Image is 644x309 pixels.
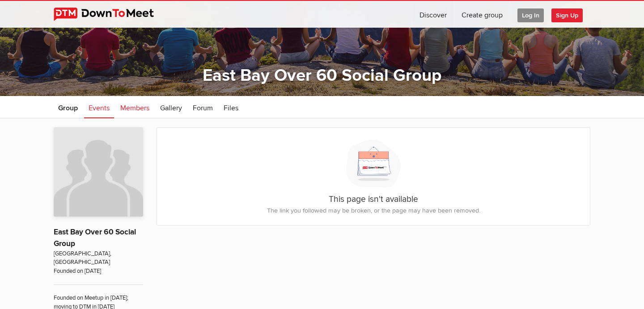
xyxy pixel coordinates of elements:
[54,227,136,248] a: East Bay Over 60 Social Group
[412,1,454,28] a: Discover
[89,104,110,113] span: Events
[551,1,590,28] a: Sign Up
[120,104,149,113] span: Members
[54,267,143,276] span: Founded on [DATE]
[166,206,581,216] p: The link you followed may be broken, or the page may have been removed.
[517,8,544,22] span: Log In
[58,104,78,113] span: Group
[219,96,243,118] a: Files
[54,96,82,118] a: Group
[188,96,217,118] a: Forum
[156,96,186,118] a: Gallery
[454,1,510,28] a: Create group
[54,250,143,267] span: [GEOGRAPHIC_DATA], [GEOGRAPHIC_DATA]
[203,65,441,86] a: East Bay Over 60 Social Group
[157,128,590,225] div: This page isn't available
[160,104,182,113] span: Gallery
[116,96,154,118] a: Members
[54,127,143,217] img: East Bay Over 60 Social Group
[84,96,114,118] a: Events
[224,104,238,113] span: Files
[193,104,213,113] span: Forum
[551,8,583,22] span: Sign Up
[510,1,551,28] a: Log In
[54,8,168,21] img: DownToMeet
